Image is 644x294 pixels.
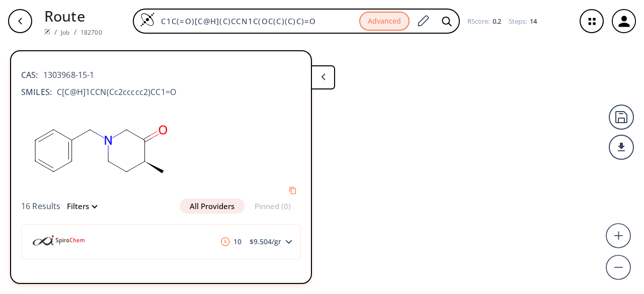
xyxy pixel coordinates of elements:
[217,237,246,246] span: 10
[74,27,76,37] li: /
[52,86,176,98] span: C[C@H]1CCN(Cc2ccccc2)CC1=O
[44,5,102,27] p: Route
[80,28,102,37] a: 182700
[528,17,537,26] span: 14
[285,182,301,199] button: Copy to clipboard
[221,237,230,246] img: clock
[38,69,95,81] span: 1303968-15-1
[21,69,38,81] b: CAS:
[245,199,301,214] button: Pinned (0)
[180,199,245,214] button: All Providers
[155,16,359,26] input: Enter SMILES
[359,12,410,31] button: Advanced
[61,203,97,210] button: Filters
[44,29,50,35] img: Spaya logo
[246,238,285,245] span: $ 9.504 /gr
[509,18,537,25] div: Steps :
[140,12,155,27] img: Logo Spaya
[21,86,52,98] b: SMILES:
[467,18,501,25] div: RScore :
[54,27,57,37] li: /
[21,201,61,212] span: 16 Results
[491,17,501,26] span: 0.2
[61,28,69,37] a: Job
[21,103,177,199] svg: C[C@H]1CCN(Cc2ccccc2)CC1=O
[30,226,89,258] img: spiro-chem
